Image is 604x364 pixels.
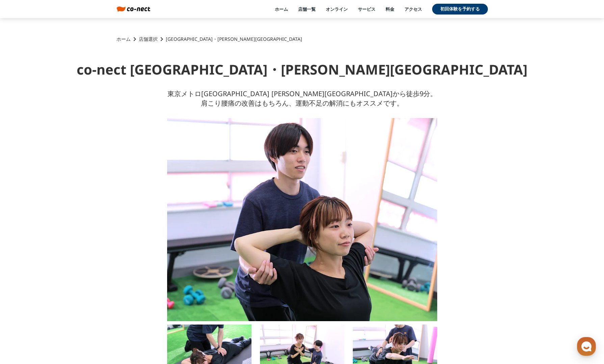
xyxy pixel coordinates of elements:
a: サービス [358,6,375,12]
a: 店舗選択 [139,36,158,43]
a: 店舗一覧 [298,6,316,12]
a: ホーム [275,6,288,12]
a: チャット [45,214,87,231]
a: 初回体験を予約する [432,4,488,15]
a: 設定 [87,214,130,231]
i: keyboard_arrow_right [158,35,166,43]
p: 東京メトロ[GEOGRAPHIC_DATA] [PERSON_NAME][GEOGRAPHIC_DATA]から徒歩9分。肩こり腰痛の改善はもちろん、運動不足の解消にもオススメです。 [167,89,437,108]
a: アクセス [404,6,422,12]
a: ホーム [2,214,45,231]
a: 料金 [386,6,394,12]
span: チャット [58,224,74,230]
span: 設定 [104,224,112,229]
h1: co-nect [GEOGRAPHIC_DATA]・[PERSON_NAME][GEOGRAPHIC_DATA] [77,60,527,79]
a: オンライン [326,6,348,12]
i: keyboard_arrow_right [131,35,139,43]
a: ホーム [116,36,131,43]
span: ホーム [17,224,29,229]
p: [GEOGRAPHIC_DATA]・[PERSON_NAME][GEOGRAPHIC_DATA] [166,36,302,43]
